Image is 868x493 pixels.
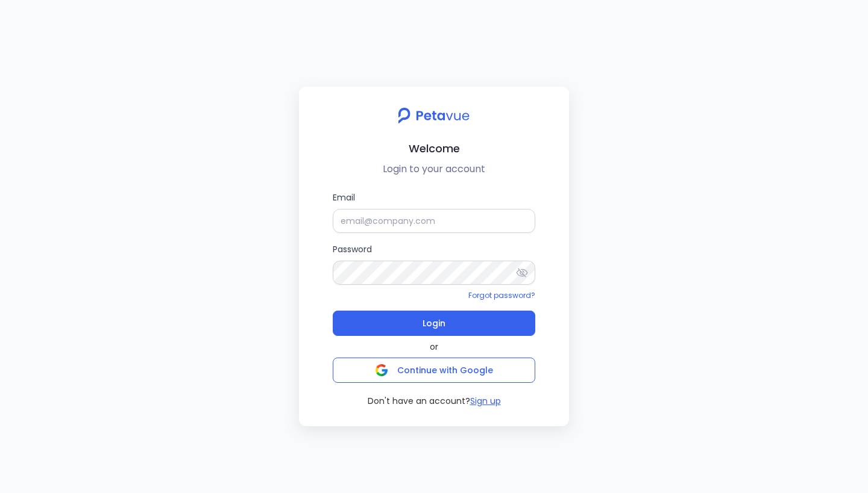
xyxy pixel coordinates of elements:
[430,341,438,353] span: or
[309,162,559,176] p: Login to your account
[468,290,535,300] a: Forgot password?
[309,140,559,157] h2: Welcome
[390,101,477,130] img: petavue logo
[333,358,535,383] button: Continue with Google
[397,364,493,376] span: Continue with Google
[333,209,535,233] input: Email
[333,311,535,336] button: Login
[470,395,501,407] button: Sign up
[423,315,445,332] span: Login
[368,395,470,407] span: Don't have an account?
[333,243,535,285] label: Password
[333,261,535,285] input: Password
[333,191,535,233] label: Email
